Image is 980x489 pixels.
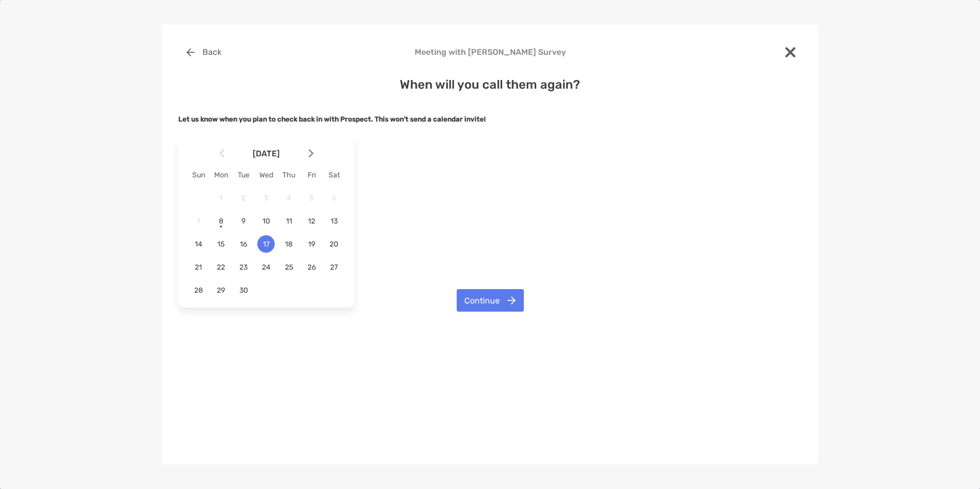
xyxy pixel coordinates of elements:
[257,240,275,249] span: 17
[325,217,343,226] span: 13
[257,194,275,202] span: 3
[507,296,516,304] img: button icon
[178,77,802,92] h4: When will you call them again?
[309,149,314,158] img: Arrow icon
[235,217,252,226] span: 9
[212,194,230,202] span: 1
[300,171,323,179] div: Fri
[325,263,343,272] span: 27
[235,194,252,202] span: 2
[212,263,230,272] span: 22
[235,240,252,249] span: 16
[212,217,230,226] span: 8
[323,171,345,179] div: Sat
[457,289,524,312] button: Continue
[280,240,298,249] span: 18
[212,240,230,249] span: 15
[375,115,486,123] strong: This won't send a calendar invite!
[178,47,802,57] h4: Meeting with [PERSON_NAME] Survey
[190,240,207,249] span: 14
[227,149,307,158] span: [DATE]
[187,171,210,179] div: Sun
[785,47,795,57] img: close modal
[325,194,343,202] span: 6
[187,48,195,56] img: button icon
[235,286,252,295] span: 30
[190,263,207,272] span: 21
[232,171,255,179] div: Tue
[303,240,320,249] span: 19
[325,240,343,249] span: 20
[235,263,252,272] span: 23
[257,263,275,272] span: 24
[178,115,802,123] h5: Let us know when you plan to check back in with Prospect.
[210,171,232,179] div: Mon
[278,171,300,179] div: Thu
[257,217,275,226] span: 10
[280,263,298,272] span: 25
[219,149,224,158] img: Arrow icon
[303,194,320,202] span: 5
[303,217,320,226] span: 12
[255,171,277,179] div: Wed
[190,286,207,295] span: 28
[280,217,298,226] span: 11
[190,217,207,226] span: 7
[303,263,320,272] span: 26
[280,194,298,202] span: 4
[212,286,230,295] span: 29
[178,41,229,64] button: Back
